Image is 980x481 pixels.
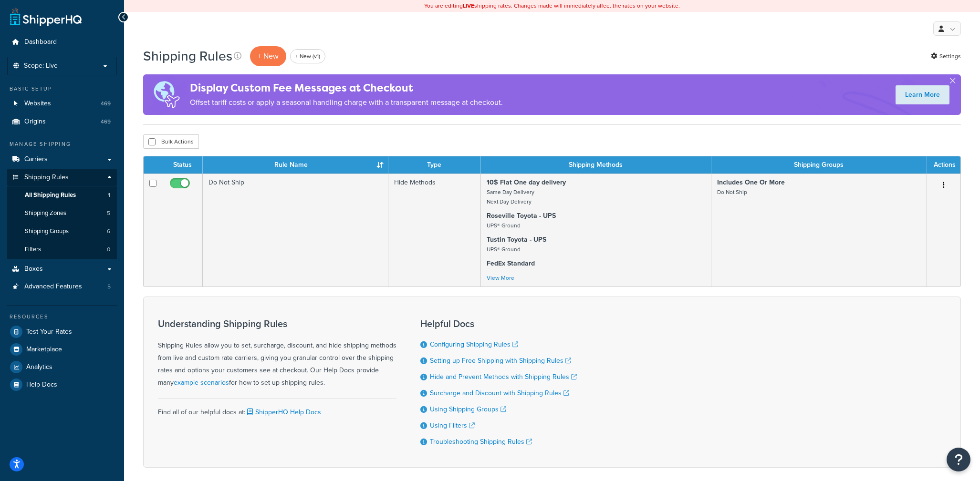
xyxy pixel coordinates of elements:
strong: 10$ Flat One day delivery [487,177,566,187]
div: Shipping Rules allow you to set, surcharge, discount, and hide shipping methods from live and cus... [158,318,396,389]
a: Dashboard [7,33,117,51]
td: Do Not Ship [203,174,388,287]
span: Analytics [26,363,52,371]
a: Settings [931,50,961,63]
span: Origins [24,118,46,126]
span: Shipping Zones [25,209,66,217]
div: Resources [7,313,117,321]
th: Type [388,156,481,174]
a: example scenarios [174,378,229,388]
div: Find all of our helpful docs at: [158,399,396,419]
a: Configuring Shipping Rules [430,339,518,349]
span: Scope: Live [24,62,58,70]
span: 469 [101,118,111,126]
img: duties-banner-06bc72dcb5fe05cb3f9472aba00be2ae8eb53ab6f0d8bb03d382ba314ac3c341.png [143,74,190,115]
h1: Shipping Rules [143,47,232,65]
span: All Shipping Rules [25,191,76,199]
a: Setting up Free Shipping with Shipping Rules [430,356,571,366]
strong: Tustin Toyota - UPS [487,235,546,245]
a: Boxes [7,260,117,278]
a: ShipperHQ Home [10,7,82,26]
th: Status [162,156,203,174]
span: Test Your Rates [26,328,72,336]
a: Shipping Rules [7,169,117,186]
a: Shipping Groups 6 [7,223,117,240]
a: Filters 0 [7,241,117,258]
li: Filters [7,241,117,258]
a: Using Filters [430,420,475,430]
small: Do Not Ship [717,188,747,196]
span: 1 [108,191,110,199]
strong: Roseville Toyota - UPS [487,211,556,221]
a: Origins 469 [7,113,117,131]
a: Carriers [7,151,117,168]
span: Dashboard [24,38,57,46]
span: Marketplace [26,346,62,354]
button: Open Resource Center [947,448,970,471]
a: All Shipping Rules 1 [7,186,117,204]
li: Shipping Rules [7,169,117,259]
a: Learn More [896,85,949,104]
li: Shipping Zones [7,205,117,222]
span: Websites [24,100,51,108]
th: Actions [927,156,960,174]
a: Shipping Zones 5 [7,205,117,222]
strong: Includes One Or More [717,177,785,187]
p: + New [250,46,286,66]
th: Rule Name : activate to sort column ascending [203,156,388,174]
a: + New (v1) [290,49,325,63]
span: 5 [107,209,110,217]
div: Basic Setup [7,85,117,93]
th: Shipping Methods [481,156,711,174]
small: UPS® Ground [487,245,521,254]
a: Marketplace [7,341,117,358]
li: Advanced Features [7,278,117,296]
li: Origins [7,113,117,131]
span: Shipping Rules [24,174,69,182]
button: Bulk Actions [143,134,199,149]
a: Help Docs [7,376,117,393]
small: Same Day Delivery Next Day Delivery [487,188,534,206]
a: View More [487,274,514,282]
small: UPS® Ground [487,221,521,230]
strong: FedEx Standard [487,258,535,268]
a: Troubleshooting Shipping Rules [430,437,532,447]
a: ShipperHQ Help Docs [245,407,321,417]
span: Boxes [24,265,43,273]
span: 0 [107,246,110,254]
div: Manage Shipping [7,140,117,148]
h3: Understanding Shipping Rules [158,318,396,329]
h4: Display Custom Fee Messages at Checkout [190,80,503,96]
a: Analytics [7,358,117,376]
td: Hide Methods [388,174,481,287]
h3: Helpful Docs [420,318,577,329]
li: All Shipping Rules [7,186,117,204]
a: Advanced Features 5 [7,278,117,296]
span: 469 [101,100,111,108]
th: Shipping Groups [711,156,927,174]
span: Carriers [24,155,48,164]
a: Test Your Rates [7,323,117,340]
a: Websites 469 [7,95,117,113]
span: Advanced Features [24,283,82,291]
b: LIVE [463,1,474,10]
span: Filters [25,246,41,254]
li: Shipping Groups [7,223,117,240]
span: 5 [107,283,111,291]
a: Using Shipping Groups [430,404,506,414]
span: 6 [107,227,110,235]
a: Hide and Prevent Methods with Shipping Rules [430,372,577,382]
span: Shipping Groups [25,227,69,235]
p: Offset tariff costs or apply a seasonal handling charge with a transparent message at checkout. [190,96,503,109]
a: Surcharge and Discount with Shipping Rules [430,388,569,398]
span: Help Docs [26,381,57,389]
li: Websites [7,95,117,113]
